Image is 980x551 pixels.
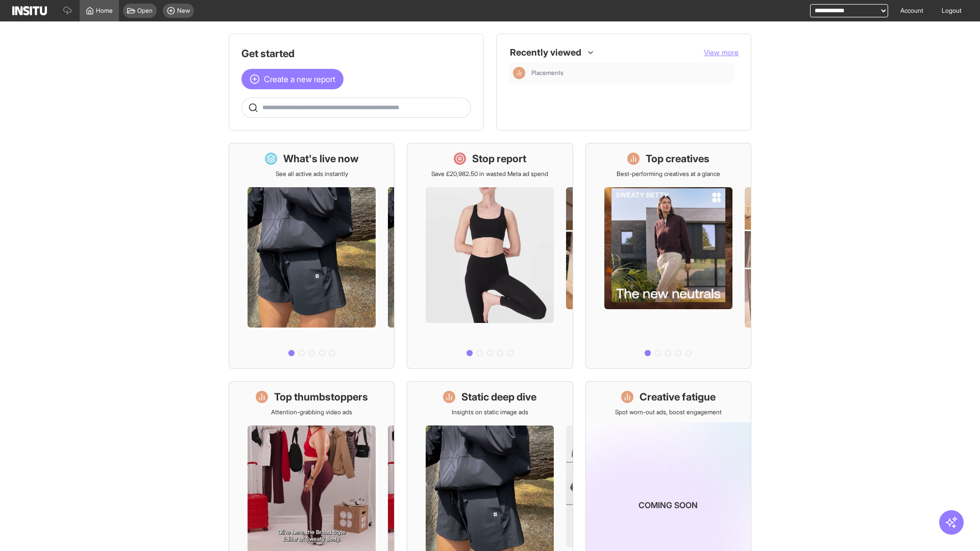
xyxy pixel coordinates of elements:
p: Save £20,982.50 in wasted Meta ad spend [431,170,548,178]
h1: Top creatives [646,152,709,166]
img: Logo [12,6,47,15]
p: See all active ads instantly [276,170,348,178]
p: Insights on static image ads [452,408,528,416]
span: Placements [531,69,730,77]
h1: What's live now [283,152,359,166]
p: Attention-grabbing video ads [271,408,352,416]
span: Placements [531,69,563,77]
a: Top creativesBest-performing creatives at a glance [585,143,751,369]
a: What's live nowSee all active ads instantly [229,143,395,369]
span: New [177,7,190,15]
button: View more [704,47,739,58]
span: Create a new report [264,73,335,85]
p: Best-performing creatives at a glance [617,170,720,178]
button: Create a new report [241,69,344,89]
h1: Static deep dive [461,390,536,404]
div: Insights [513,67,525,79]
h1: Get started [241,46,471,61]
span: Home [96,7,113,15]
a: Stop reportSave £20,982.50 in wasted Meta ad spend [407,143,573,369]
h1: Top thumbstoppers [274,390,368,404]
h1: Stop report [472,152,526,166]
span: Open [137,7,153,15]
span: View more [704,48,739,57]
